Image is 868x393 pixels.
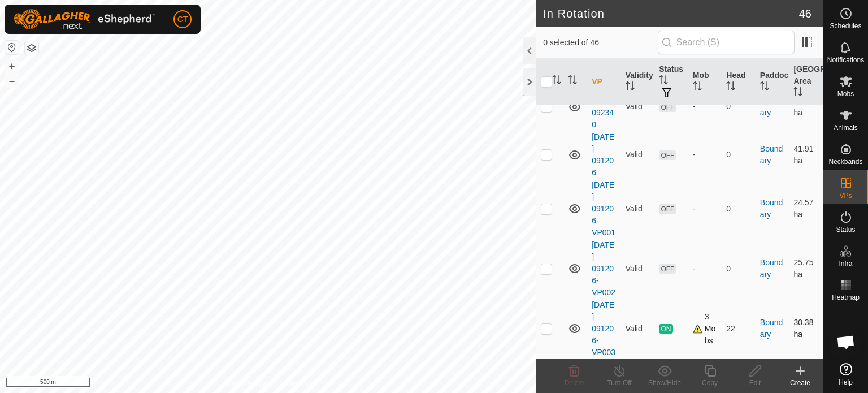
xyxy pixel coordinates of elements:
span: OFF [659,102,676,112]
a: Contact Us [279,378,313,388]
span: Delete [565,379,584,387]
p-sorticon: Activate to sort [552,77,561,86]
p-sorticon: Activate to sort [659,77,668,86]
div: Edit [732,378,778,388]
th: Paddock [756,59,789,105]
span: 0 selected of 46 [543,37,657,49]
span: Status [836,226,855,233]
div: Turn Off [597,378,642,388]
div: Copy [687,378,732,388]
th: Head [722,59,756,105]
a: Privacy Policy [224,378,266,388]
span: OFF [659,264,676,274]
td: 0 [722,179,756,239]
button: + [5,59,19,73]
p-sorticon: Activate to sort [793,89,802,98]
td: 0 [722,83,756,131]
p-sorticon: Activate to sort [726,83,735,92]
td: Valid [621,179,655,239]
a: [DATE] 091206-VP003 [592,300,615,357]
img: Gallagher Logo [14,9,155,29]
button: – [5,74,19,88]
th: Status [654,59,688,105]
td: 24.57 ha [789,179,823,239]
span: Animals [834,124,858,131]
span: Help [839,379,853,386]
div: Open chat [829,325,863,359]
div: - [693,203,718,215]
div: - [693,263,718,275]
a: [DATE] 091206-VP002 [592,240,615,297]
td: 32.06 ha [789,83,823,131]
span: Notifications [827,57,864,63]
span: Neckbands [828,158,862,165]
div: - [693,149,718,161]
span: Schedules [830,23,861,29]
td: Valid [621,299,655,359]
td: 30.38 ha [789,299,823,359]
div: Show/Hide [642,378,687,388]
span: VPs [839,192,852,199]
button: Reset Map [5,41,19,54]
a: Boundary [760,96,783,117]
a: Boundary [760,144,783,165]
td: 25.75 ha [789,239,823,299]
p-sorticon: Activate to sort [693,83,702,92]
th: VP [587,59,621,105]
div: 3 Mobs [693,311,718,347]
span: 46 [799,5,811,22]
input: Search (S) [658,31,795,54]
td: 22 [722,299,756,359]
a: Boundary [760,198,783,219]
span: CT [177,14,188,25]
span: OFF [659,204,676,214]
th: [GEOGRAPHIC_DATA] Area [789,59,823,105]
div: - [693,101,718,113]
p-sorticon: Activate to sort [760,83,769,92]
td: Valid [621,83,655,131]
td: Valid [621,239,655,299]
span: OFF [659,150,676,160]
a: [DATE] 091206 [592,132,614,177]
a: Help [823,359,868,390]
span: ON [659,324,672,334]
td: Valid [621,131,655,179]
a: Boundary [760,318,783,339]
td: 41.91 ha [789,131,823,179]
span: Mobs [837,90,854,97]
th: Validity [621,59,655,105]
h2: In Rotation [543,7,799,20]
td: 0 [722,131,756,179]
p-sorticon: Activate to sort [626,83,635,92]
span: Heatmap [832,294,860,301]
a: [DATE] 092340 [592,84,614,129]
button: Map Layers [25,41,38,55]
span: Infra [839,260,852,267]
div: Create [778,378,823,388]
p-sorticon: Activate to sort [568,77,577,86]
th: Mob [688,59,722,105]
a: Boundary [760,258,783,279]
td: 0 [722,239,756,299]
a: [DATE] 091206-VP001 [592,180,615,237]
